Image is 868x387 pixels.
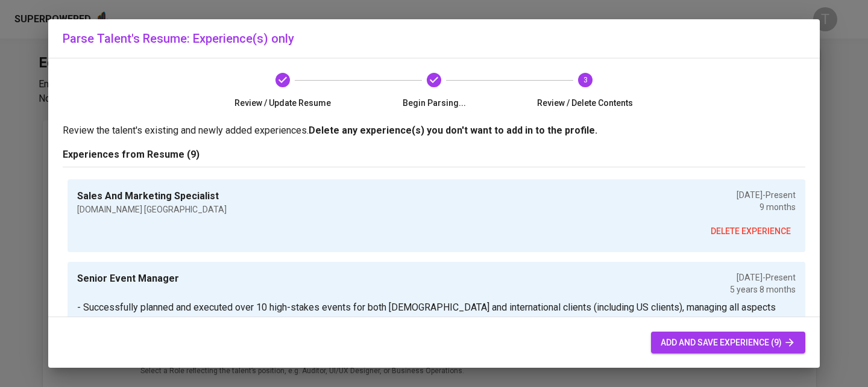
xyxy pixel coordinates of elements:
p: - Successfully planned and executed over 10 high-stakes events for both [DEMOGRAPHIC_DATA] and in... [77,300,796,373]
p: Senior Event Manager [77,271,179,286]
p: 5 years 8 months [730,283,796,296]
b: Delete any experience(s) you don't want to add in to the profile. [309,125,597,136]
span: Review / Delete Contents [514,97,656,109]
h6: Parse Talent's Resume: Experience(s) only [63,29,805,48]
p: [DATE] - Present [730,271,796,283]
text: 3 [583,76,587,84]
p: Review the talent's existing and newly added experiences. [63,123,805,138]
p: Experiences from Resume (9) [63,147,805,162]
p: [DOMAIN_NAME] [GEOGRAPHIC_DATA] [77,203,227,215]
span: delete experience [711,224,791,239]
span: Begin Parsing... [363,97,505,109]
span: Review / Update Resume [212,97,354,109]
p: 9 months [737,201,796,213]
p: Sales And Marketing Specialist [77,189,227,203]
button: delete experience [706,220,796,243]
button: add and save experience (9) [651,332,805,354]
span: add and save experience (9) [661,335,796,350]
p: [DATE] - Present [737,189,796,201]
